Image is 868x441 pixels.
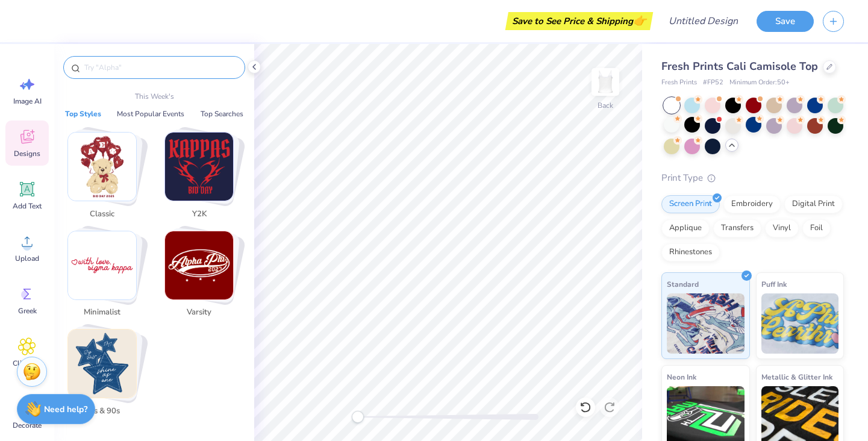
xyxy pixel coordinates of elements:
button: Most Popular Events [113,108,188,120]
div: Transfers [713,219,761,237]
strong: Need help? [44,404,87,415]
span: Metallic & Glitter Ink [761,371,832,383]
span: Fresh Prints Cali Camisole Top [661,59,818,73]
div: Rhinestones [661,243,720,261]
button: Save [757,11,814,32]
span: Designs [14,149,40,158]
img: Minimalist [68,231,136,299]
span: Greek [18,306,37,316]
span: Add Text [13,201,42,211]
div: Accessibility label [352,411,364,423]
img: Puff Ink [761,293,839,354]
img: Standard [667,293,745,354]
div: Foil [802,219,831,237]
span: Minimalist [83,307,122,319]
span: Minimum Order: 50 + [729,78,790,88]
button: Stack Card Button Minimalist [60,231,151,324]
div: Print Type [661,171,844,185]
button: Stack Card Button Varsity [157,231,248,324]
span: 👉 [633,13,646,28]
input: Untitled Design [659,9,748,33]
button: Top Styles [61,108,105,120]
span: # FP52 [703,78,723,88]
span: Puff Ink [761,278,787,290]
span: Clipart & logos [7,358,47,378]
span: Upload [15,254,39,263]
button: Stack Card Button Y2K [157,132,248,225]
span: Classic [83,208,122,220]
img: Varsity [165,231,233,299]
img: Classic [68,133,136,201]
img: 80s & 90s [68,330,136,398]
button: Top Searches [197,108,247,120]
div: Embroidery [723,195,781,213]
div: Applique [661,219,710,237]
div: Digital Print [784,195,843,213]
img: Y2K [165,133,233,201]
button: Stack Card Button Classic [60,132,151,225]
div: Vinyl [765,219,799,237]
img: Back [593,70,617,94]
span: Fresh Prints [661,78,697,88]
span: Image AI [13,96,42,106]
div: Screen Print [661,195,720,213]
button: Stack Card Button 80s & 90s [60,329,151,422]
span: Varsity [180,307,219,319]
div: Save to See Price & Shipping [508,12,650,30]
span: Decorate [13,421,42,430]
span: Y2K [180,208,219,220]
p: This Week's [135,91,174,102]
span: 80s & 90s [83,405,122,418]
span: Neon Ink [667,371,696,383]
input: Try "Alpha" [83,61,237,73]
div: Back [598,100,613,111]
span: Standard [667,278,699,290]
